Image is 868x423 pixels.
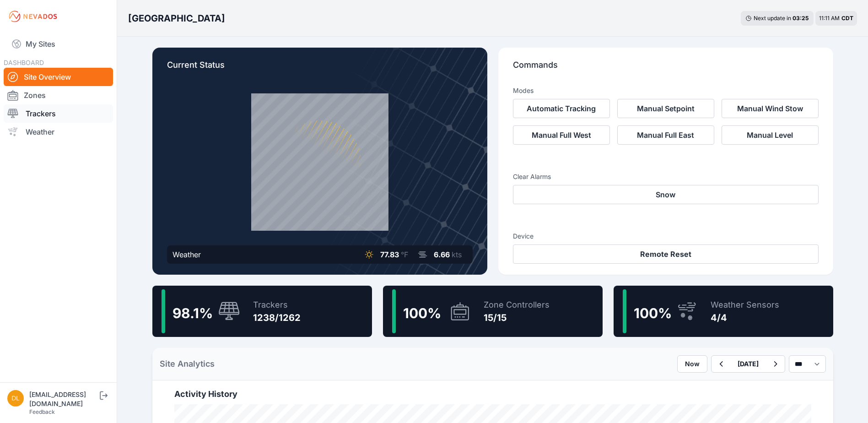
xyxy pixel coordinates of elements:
[173,305,213,321] span: 98.1 %
[152,286,372,337] a: 98.1%Trackers1238/1262
[401,250,408,259] span: °F
[29,390,98,408] div: [EMAIL_ADDRESS][DOMAIN_NAME]
[819,15,840,22] span: 11:11 AM
[634,305,672,321] span: 100 %
[513,125,610,145] button: Manual Full West
[160,358,215,370] h2: Site Analytics
[513,185,819,204] button: Snow
[793,15,809,22] div: 03 : 25
[128,12,225,25] h3: [GEOGRAPHIC_DATA]
[29,408,55,415] a: Feedback
[754,15,791,22] span: Next update in
[128,6,225,30] nav: Breadcrumb
[7,390,24,407] img: dlay@prim.com
[513,59,819,79] p: Commands
[7,9,59,24] img: Nevados
[614,286,833,337] a: 100%Weather Sensors4/4
[513,99,610,118] button: Automatic Tracking
[722,99,819,118] button: Manual Wind Stow
[617,99,714,118] button: Manual Setpoint
[722,125,819,145] button: Manual Level
[380,250,399,259] span: 77.83
[173,249,201,260] div: Weather
[677,355,707,373] button: Now
[452,250,462,259] span: kts
[513,232,819,241] h3: Device
[513,86,534,95] h3: Modes
[513,244,819,264] button: Remote Reset
[617,125,714,145] button: Manual Full East
[4,104,113,123] a: Trackers
[253,311,301,324] div: 1238/1262
[403,305,441,321] span: 100 %
[711,311,779,324] div: 4/4
[4,68,113,86] a: Site Overview
[513,172,819,181] h3: Clear Alarms
[174,388,811,401] h2: Activity History
[484,298,550,311] div: Zone Controllers
[253,298,301,311] div: Trackers
[434,250,450,259] span: 6.66
[4,33,113,55] a: My Sites
[484,311,550,324] div: 15/15
[841,15,853,22] span: CDT
[383,286,603,337] a: 100%Zone Controllers15/15
[4,59,44,66] span: DASHBOARD
[730,356,766,372] button: [DATE]
[167,59,473,79] p: Current Status
[711,298,779,311] div: Weather Sensors
[4,86,113,104] a: Zones
[4,123,113,141] a: Weather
